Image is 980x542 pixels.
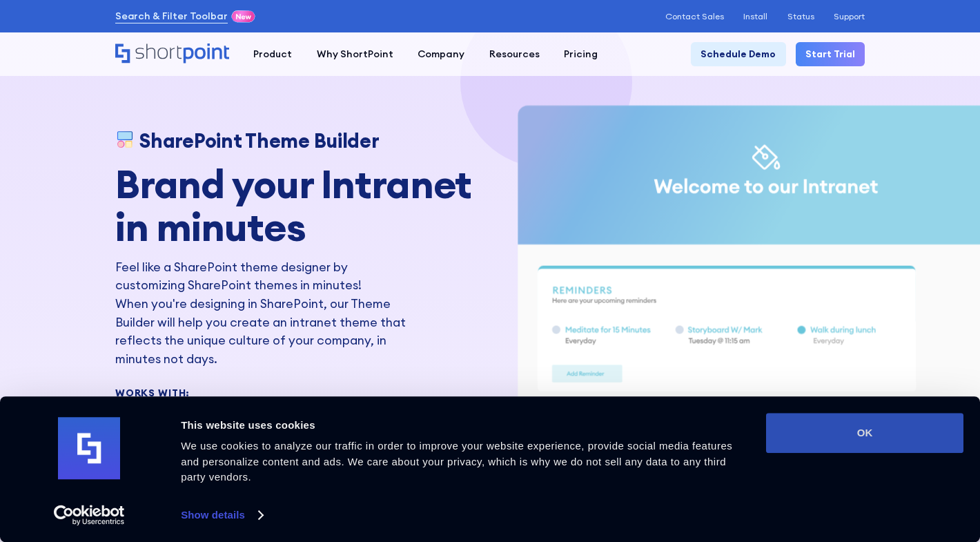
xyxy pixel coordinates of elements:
a: Status [787,12,814,21]
div: Company [418,47,464,61]
a: Resources [477,42,552,66]
p: When you're designing in SharePoint, our Theme Builder will help you create an intranet theme tha... [115,295,419,369]
a: Start Trial [796,42,865,66]
a: Search & Filter Toolbar [115,9,228,23]
a: Contact Sales [665,12,724,21]
a: Why ShortPoint [304,42,406,66]
a: Show details [181,505,262,525]
a: Usercentrics Cookiebot - opens in a new window [29,505,150,525]
span: We use cookies to analyze our traffic in order to improve your website experience, provide social... [181,440,732,483]
img: logo [58,418,120,480]
a: Product [242,42,305,66]
div: Resources [489,47,540,61]
div: This website uses cookies [181,417,750,434]
a: Install [743,12,767,21]
h2: Feel like a SharePoint theme designer by customizing SharePoint themes in minutes! [115,258,419,295]
a: Pricing [552,42,611,66]
a: Company [406,42,478,66]
div: Works With: [115,388,483,398]
strong: Brand your Intranet in minutes [115,159,471,251]
button: OK [766,413,963,453]
div: Why ShortPoint [317,47,393,61]
h1: SharePoint Theme Builder [139,130,379,153]
div: Pricing [564,47,598,61]
div: Product [253,47,292,61]
a: Home [115,43,229,65]
a: Schedule Demo [691,42,785,66]
a: Support [834,12,865,21]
